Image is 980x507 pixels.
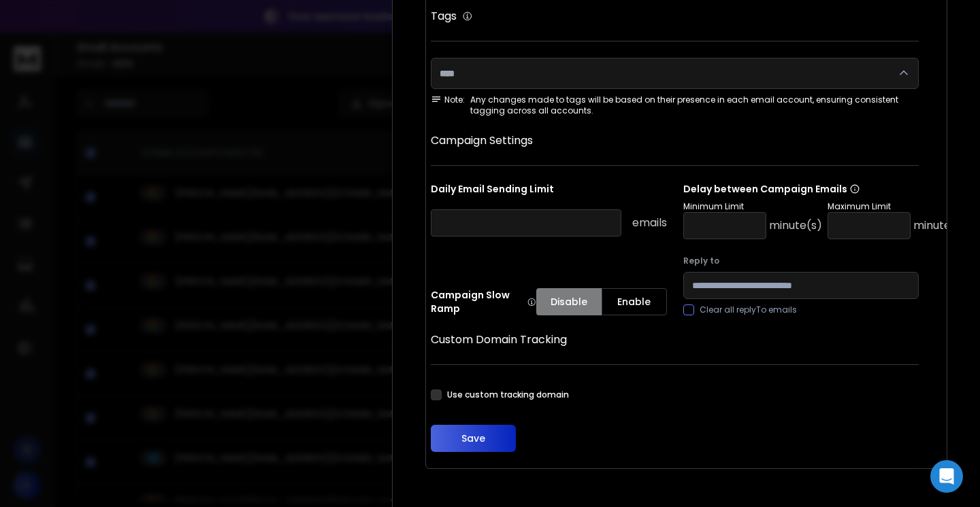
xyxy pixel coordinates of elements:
div: Open Intercom Messenger [930,460,963,493]
p: Daily Email Sending Limit [431,182,667,201]
h1: Tags [431,8,457,24]
label: Clear all replyTo emails [700,304,797,315]
div: Any changes made to tags will be based on their presence in each email account, ensuring consiste... [431,94,919,116]
p: Campaign Slow Ramp [431,288,536,315]
p: Maximum Limit [828,201,966,212]
h1: Campaign Settings [431,133,919,149]
span: Note: [431,94,465,105]
button: Disable [536,288,602,315]
h1: Custom Domain Tracking [431,332,919,348]
label: Reply to [683,256,919,266]
p: minute(s) [769,217,822,234]
button: Enable [602,288,667,315]
p: Delay between Campaign Emails [683,182,966,196]
label: Use custom tracking domain [447,389,569,400]
p: Minimum Limit [683,201,822,212]
p: emails [632,215,667,231]
p: minute(s) [913,217,966,234]
button: Save [431,425,516,452]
